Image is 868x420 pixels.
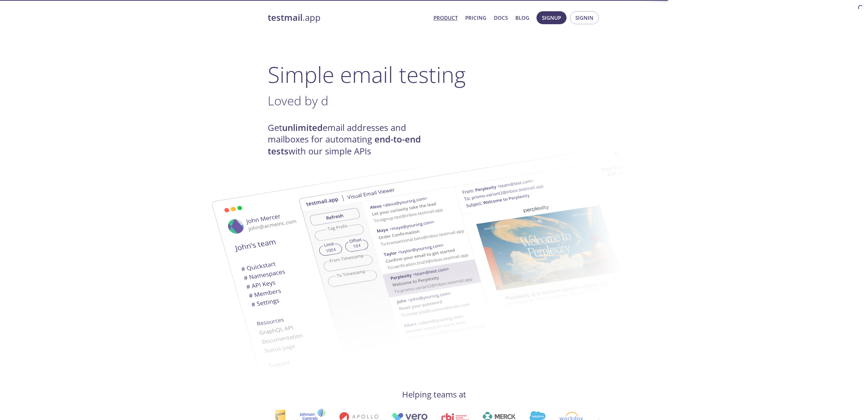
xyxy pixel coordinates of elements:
[268,61,601,88] h1: Simple email testing
[298,136,667,366] img: testmail-email-viewer
[282,122,323,134] strong: unlimited
[575,13,593,22] span: Signin
[268,92,328,109] span: Loved by d
[268,389,601,400] h4: Helping teams at
[433,13,458,22] a: Product
[465,13,486,22] a: Pricing
[268,133,421,157] strong: end-to-end tests
[186,158,554,389] img: testmail-email-viewer
[494,13,508,22] a: Docs
[268,12,303,24] strong: testmail
[570,11,599,24] button: Signin
[268,12,428,24] a: testmail.app
[515,13,529,22] a: Blog
[268,122,434,157] h4: Get email addresses and mailboxes for automating with our simple APIs
[536,11,567,24] button: Signup
[542,13,561,22] span: Signup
